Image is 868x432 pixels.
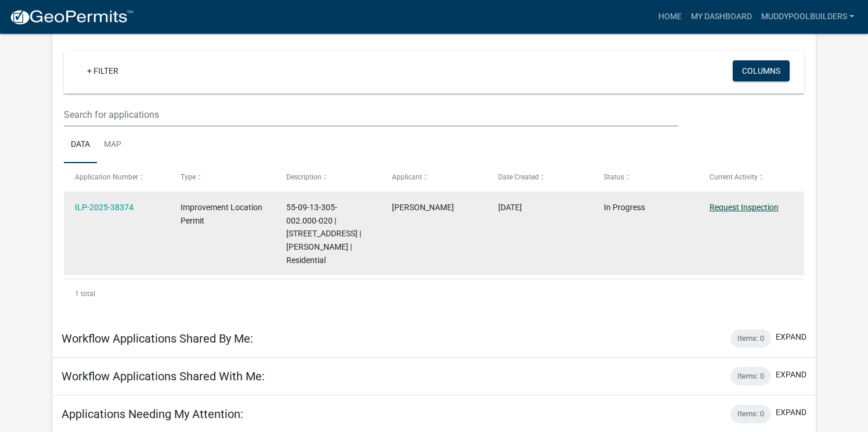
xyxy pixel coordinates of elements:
[392,173,422,181] span: Applicant
[97,127,128,164] a: Map
[487,163,592,191] datatable-header-cell: Date Created
[64,103,678,127] input: Search for applications
[686,6,757,28] a: My Dashboard
[275,163,381,191] datatable-header-cell: Description
[78,60,128,81] a: + Filter
[730,405,771,423] div: Items: 0
[64,127,97,164] a: Data
[181,173,196,181] span: Type
[498,173,539,181] span: Date Created
[709,203,779,212] a: Request Inspection
[286,173,322,181] span: Description
[776,369,806,381] button: expand
[170,163,275,191] datatable-header-cell: Type
[75,173,138,181] span: Application Number
[757,6,859,28] a: Muddypoolbuilders
[64,279,805,308] div: 1 total
[392,203,454,212] span: Kim Harper
[730,367,771,386] div: Items: 0
[62,369,265,383] h5: Workflow Applications Shared With Me:
[776,406,806,419] button: expand
[709,173,758,181] span: Current Activity
[62,332,253,345] h5: Workflow Applications Shared By Me:
[730,329,771,348] div: Items: 0
[498,203,522,212] span: 05/09/2025
[733,60,790,81] button: Columns
[381,163,487,191] datatable-header-cell: Applicant
[62,407,243,421] h5: Applications Needing My Attention:
[698,163,804,191] datatable-header-cell: Current Activity
[181,203,262,225] span: Improvement Location Permit
[64,163,170,191] datatable-header-cell: Application Number
[52,30,816,320] div: collapse
[75,203,134,212] a: ILP-2025-38374
[592,163,698,191] datatable-header-cell: Status
[776,331,806,343] button: expand
[604,203,645,212] span: In Progress
[286,203,361,265] span: 55-09-13-305-002.000-020 | 2321 E NOTTINGHAM LN | Kim Harper | Residential
[654,6,686,28] a: Home
[604,173,624,181] span: Status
